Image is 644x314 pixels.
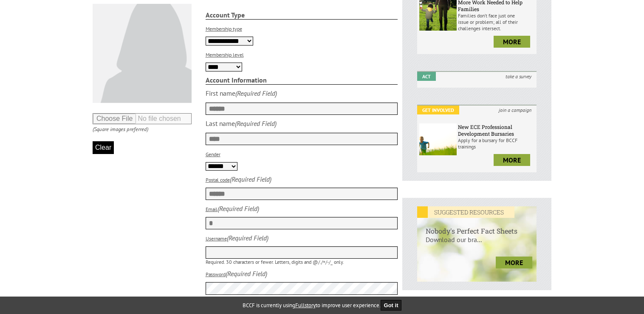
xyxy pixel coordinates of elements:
[217,204,259,213] i: (Required Field)
[496,257,532,268] a: more
[295,302,316,309] a: Fullstory
[417,218,537,235] h6: Nobody's Perfect Fact Sheets
[206,89,235,97] div: First name
[230,175,271,183] i: (Required Field)
[93,126,148,133] i: (Square images preferred)
[494,106,537,114] i: join a campaign
[93,4,192,103] img: Default User Photo
[206,76,398,85] strong: Account Information
[206,51,244,58] label: Membership level
[494,36,530,48] a: more
[206,177,230,183] label: Postal code
[93,141,114,154] button: Clear
[206,235,227,242] label: Username
[206,271,226,277] label: Password
[417,72,436,81] em: Act
[417,235,537,252] p: Download our bra...
[227,234,268,242] i: (Required Field)
[500,72,537,81] i: take a survey
[458,12,534,31] p: Families don’t face just one issue or problem; all of their challenges intersect.
[226,269,267,278] i: (Required Field)
[206,151,220,157] label: Gender
[494,154,530,166] a: more
[381,300,402,311] button: Got it
[235,89,277,97] i: (Required Field)
[206,11,398,20] strong: Account Type
[417,206,514,218] em: SUGGESTED RESOURCES
[206,206,217,212] label: Email
[206,259,398,265] p: Required. 30 characters or fewer. Letters, digits and @/./+/-/_ only.
[235,119,277,128] i: (Required Field)
[206,26,242,32] label: Membership type
[458,137,534,150] p: Apply for a bursary for BCCF trainings
[458,123,534,137] h6: New ECE Professional Development Bursaries
[417,106,459,114] em: Get Involved
[206,119,235,128] div: Last name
